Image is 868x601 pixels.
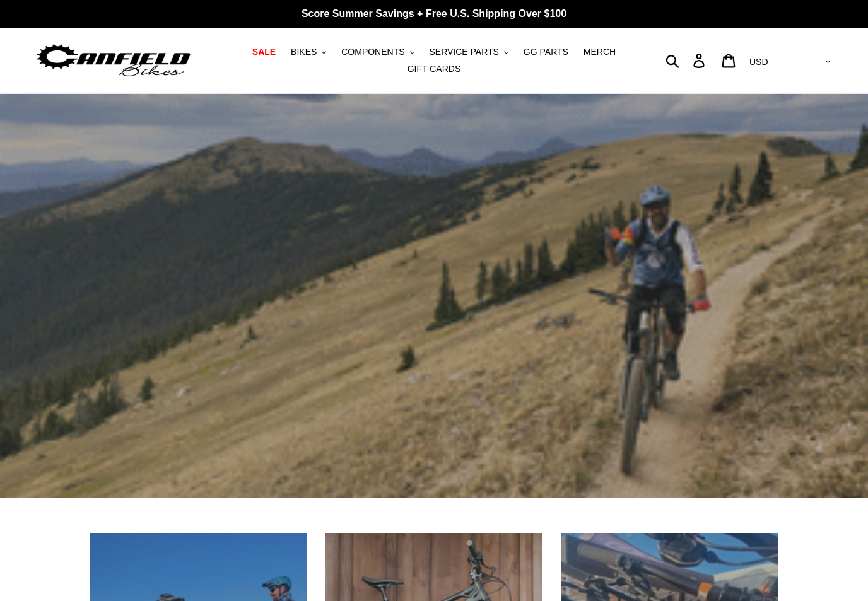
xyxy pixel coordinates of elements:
[429,47,498,57] span: SERVICE PARTS
[246,44,282,61] a: SALE
[577,44,622,61] a: MERCH
[423,44,514,61] button: SERVICE PARTS
[35,41,192,81] img: Canfield Bikes
[584,47,616,57] span: MERCH
[524,47,568,57] span: GG PARTS
[284,44,332,61] button: BIKES
[408,64,461,74] span: GIFT CARDS
[335,44,420,61] button: COMPONENTS
[401,61,467,78] a: GIFT CARDS
[291,47,317,57] span: BIKES
[252,47,276,57] span: SALE
[517,44,575,61] a: GG PARTS
[341,47,404,57] span: COMPONENTS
